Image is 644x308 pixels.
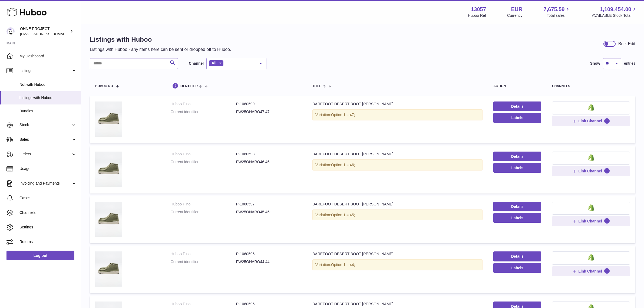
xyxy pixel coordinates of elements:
[312,209,483,221] div: Variation:
[493,213,541,223] button: Labels
[19,225,77,230] span: Settings
[588,104,594,111] img: shopify-small.png
[19,122,71,127] span: Stock
[171,202,236,207] dt: Huboo P no
[493,163,541,173] button: Labels
[493,113,541,123] button: Labels
[493,84,541,88] div: action
[552,216,630,226] button: Link Channel
[180,84,198,88] span: identifier
[19,109,77,114] span: Bundles
[468,13,486,18] div: Huboo Ref
[578,119,602,123] span: Link Channel
[236,101,302,107] dd: P-1060599
[19,210,77,215] span: Channels
[588,154,594,161] img: shopify-small.png
[236,159,302,165] dd: FW25ONARO46 46;
[331,163,355,167] span: Option 1 = 46;
[493,152,541,161] a: Details
[544,6,571,18] a: 7,675.59 Total sales
[236,259,302,264] dd: FW25ONARO44 44;
[236,152,302,157] dd: P-1060598
[544,6,565,13] span: 7,675.59
[19,68,71,73] span: Listings
[331,263,355,267] span: Option 1 = 44;
[6,27,15,35] img: internalAdmin-13057@internal.huboo.com
[578,269,602,274] span: Link Channel
[171,159,236,165] dt: Current identifier
[493,251,541,261] a: Details
[312,259,483,270] div: Variation:
[90,47,231,53] p: Listings with Huboo - any items here can be sent or dropped off to Huboo.
[547,13,571,18] span: Total sales
[600,6,631,13] span: 1,109,454.00
[471,6,486,13] strong: 13057
[312,101,483,107] div: BAREFOOT DESERT BOOT [PERSON_NAME]
[552,116,630,126] button: Link Channel
[511,6,522,13] strong: EUR
[592,6,638,18] a: 1,109,454.00 AVAILABLE Stock Total
[236,202,302,207] dd: P-1060597
[236,109,302,114] dd: FW25ONARO47 47;
[331,213,355,217] span: Option 1 = 45;
[507,13,523,18] div: Currency
[19,195,77,201] span: Cases
[331,113,355,117] span: Option 1 = 47;
[552,166,630,176] button: Link Channel
[19,137,71,142] span: Sales
[588,254,594,261] img: shopify-small.png
[19,54,77,59] span: My Dashboard
[578,219,602,224] span: Link Channel
[236,302,302,307] dd: P-1060595
[171,259,236,264] dt: Current identifier
[618,41,635,47] div: Bulk Edit
[578,169,602,173] span: Link Channel
[588,204,594,211] img: shopify-small.png
[171,152,236,157] dt: Huboo P no
[590,61,600,66] label: Show
[171,251,236,257] dt: Huboo P no
[95,152,122,187] img: BAREFOOT DESERT BOOT ONA ROSSMARIN
[552,266,630,276] button: Link Channel
[493,202,541,211] a: Details
[312,109,483,120] div: Variation:
[312,159,483,171] div: Variation:
[19,166,77,171] span: Usage
[189,61,204,66] label: Channel
[493,263,541,273] button: Labels
[20,26,69,37] div: OHNE PROJECT
[592,13,638,18] span: AVAILABLE Stock Total
[19,239,77,244] span: Returns
[312,302,483,307] div: BAREFOOT DESERT BOOT [PERSON_NAME]
[552,84,630,88] div: channels
[20,32,80,36] span: [EMAIL_ADDRESS][DOMAIN_NAME]
[312,251,483,257] div: BAREFOOT DESERT BOOT [PERSON_NAME]
[236,209,302,215] dd: FW25ONARO45 45;
[19,181,71,186] span: Invoicing and Payments
[90,35,231,44] h1: Listings with Huboo
[19,152,71,157] span: Orders
[171,209,236,215] dt: Current identifier
[19,95,77,100] span: Listings with Huboo
[6,251,74,260] a: Log out
[19,82,77,87] span: Not with Huboo
[95,202,122,237] img: BAREFOOT DESERT BOOT ONA ROSSMARIN
[236,251,302,257] dd: P-1060596
[312,152,483,157] div: BAREFOOT DESERT BOOT [PERSON_NAME]
[171,101,236,107] dt: Huboo P no
[493,101,541,111] a: Details
[95,251,122,287] img: BAREFOOT DESERT BOOT ONA ROSSMARIN
[95,101,122,137] img: BAREFOOT DESERT BOOT ONA ROSSMARIN
[212,61,216,65] span: All
[312,202,483,207] div: BAREFOOT DESERT BOOT [PERSON_NAME]
[624,61,635,66] span: entries
[312,84,321,88] span: title
[95,84,113,88] span: Huboo no
[171,109,236,114] dt: Current identifier
[171,302,236,307] dt: Huboo P no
